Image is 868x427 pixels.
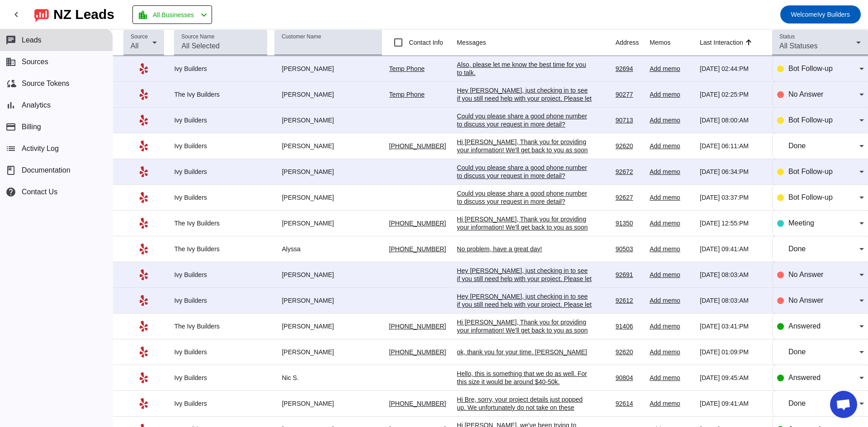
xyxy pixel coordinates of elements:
div: The Ivy Builders [174,90,267,99]
span: No Answer [788,90,823,98]
span: All Businesses [153,9,194,21]
div: Ivy Builders [174,65,267,73]
div: [DATE] 09:41:AM [700,399,765,408]
div: [PERSON_NAME] [274,348,382,356]
mat-icon: Yelp [138,398,149,409]
mat-label: Status [779,34,795,40]
div: [DATE] 12:55:PM [700,219,765,227]
div: Could you please share a good phone number to discuss your request in more detail?​ [457,164,593,180]
mat-icon: bar_chart [5,100,16,111]
mat-icon: Yelp [138,63,149,74]
div: Ivy Builders [174,271,267,279]
div: NZ Leads [53,8,114,21]
div: 91350 [615,219,642,227]
mat-icon: business [5,56,16,67]
input: All Selected [181,41,260,52]
mat-icon: chevron_left [198,9,209,20]
span: Leads [22,36,42,44]
div: [DATE] 09:45:AM [700,374,765,382]
div: Last Interaction [700,38,743,47]
div: Add memo [650,245,693,253]
span: All Statuses [779,42,817,50]
div: Add memo [650,116,693,124]
div: Ivy Builders [174,399,267,408]
mat-icon: Yelp [138,166,149,177]
div: Could you please share a good phone number to discuss your request in more detail?​ [457,112,593,128]
div: 91406 [615,322,642,330]
button: WelcomeIvy Builders [780,5,861,23]
span: Billing [22,123,41,131]
div: Hi [PERSON_NAME], Thank you for providing your information! We'll get back to you as soon as poss... [457,215,593,239]
div: Add memo [650,271,693,279]
div: [PERSON_NAME] [274,399,382,408]
div: Ivy Builders [174,142,267,150]
mat-icon: Yelp [138,115,149,126]
a: Open chat [830,391,857,418]
mat-icon: chevron_left [11,9,22,20]
mat-icon: Yelp [138,372,149,383]
div: 92694 [615,65,642,73]
div: Hi [PERSON_NAME], Thank you for providing your information! We'll get back to you as soon as poss... [457,318,593,343]
span: No Answer [788,296,823,304]
span: Answered [788,322,821,330]
div: Add memo [650,399,693,408]
mat-icon: chat [5,35,16,46]
div: [DATE] 03:41:PM [700,322,765,330]
div: [DATE] 08:03:AM [700,271,765,279]
div: Add memo [650,374,693,382]
div: Hi Bre, sorry, your project details just popped up. We unfortunately do not take on these smaller... [457,395,593,420]
div: [DATE] 09:41:AM [700,245,765,253]
div: Hi [PERSON_NAME], Thank you for providing your information! We'll get back to you as soon as poss... [457,138,593,170]
div: Add memo [650,65,693,73]
div: Add memo [650,142,693,150]
div: [PERSON_NAME] [274,142,382,150]
mat-icon: Yelp [138,244,149,254]
div: [PERSON_NAME] [274,90,382,99]
mat-icon: Yelp [138,89,149,100]
a: [PHONE_NUMBER] [389,400,446,407]
span: book [5,165,16,176]
span: Bot Follow-up [788,193,833,201]
a: [PHONE_NUMBER] [389,323,446,330]
mat-icon: Yelp [138,192,149,203]
div: Could you please share a good phone number to discuss your request in more detail?​ [457,189,593,206]
div: Add memo [650,296,693,305]
span: No Answer [788,271,823,278]
mat-icon: Yelp [138,141,149,151]
div: Hello, this is something that we do as well. For this size it would be around $40-50k. [457,370,593,386]
th: Memos [650,29,700,56]
div: 92620 [615,348,642,356]
div: Hey [PERSON_NAME], just checking in to see if you still need help with your project. Please let m... [457,292,593,325]
div: [PERSON_NAME] [274,271,382,279]
span: Sources [22,58,48,66]
div: The Ivy Builders [174,322,267,330]
div: [DATE] 03:37:PM [700,193,765,202]
div: Add memo [650,322,693,330]
mat-icon: list [5,143,16,154]
div: Ivy Builders [174,374,267,382]
span: Ivy Builders [791,8,850,21]
mat-icon: Yelp [138,218,149,229]
div: Ivy Builders [174,116,267,124]
div: Ivy Builders [174,193,267,202]
div: [DATE] 08:00:AM [700,116,765,124]
span: Bot Follow-up [788,65,833,72]
div: Hey [PERSON_NAME], just checking in to see if you still need help with your project. Please let m... [457,267,593,299]
span: Meeting [788,219,814,227]
div: [PERSON_NAME] [274,193,382,202]
div: 92612 [615,296,642,305]
div: 90503 [615,245,642,253]
div: [PERSON_NAME] [274,168,382,176]
mat-icon: Yelp [138,295,149,306]
div: 90804 [615,374,642,382]
mat-icon: help [5,187,16,197]
div: Nic S. [274,374,382,382]
mat-label: Customer Name [282,34,321,40]
span: Done [788,142,806,150]
div: [DATE] 01:09:PM [700,348,765,356]
div: Add memo [650,168,693,176]
mat-icon: location_city [137,9,148,20]
div: Add memo [650,193,693,202]
div: [PERSON_NAME] [274,219,382,227]
label: Contact Info [407,38,443,47]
